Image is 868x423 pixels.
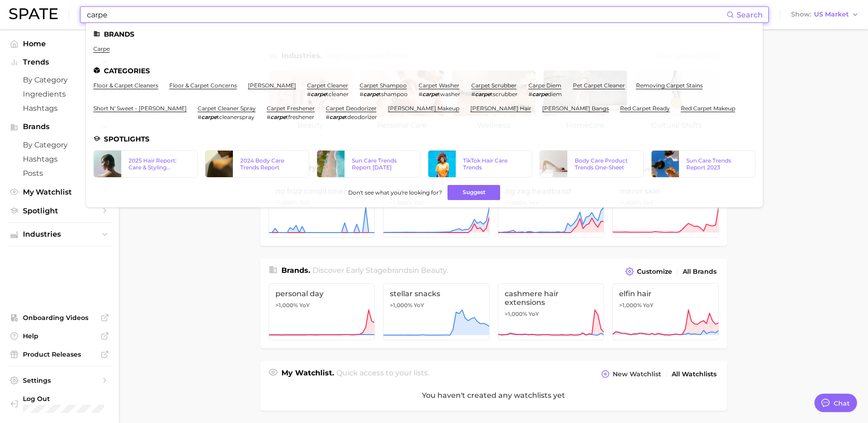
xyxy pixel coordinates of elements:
span: personal day [275,289,368,298]
span: Brands [23,123,96,131]
a: Onboarding Videos [7,311,112,325]
button: Customize [623,265,674,278]
span: beauty [421,266,447,275]
span: # [267,114,270,120]
button: Suggest [447,185,500,200]
a: carpet cleaner spray [198,105,256,112]
a: 2024 Body Care Trends Report [205,150,309,178]
img: SPATE [9,8,58,19]
em: carpe [422,91,438,98]
a: mirror skin>1,000% YoY [612,181,719,238]
a: warrior cut>1,000% YoY [383,181,490,238]
a: floor & carpet cleaners [93,82,158,89]
span: tcleaner [326,91,349,98]
a: All Brands [680,266,719,278]
span: twasher [438,91,460,98]
span: >1,000% [619,302,642,309]
span: tcleanerspray [217,114,254,120]
a: Help [7,329,112,343]
h2: Quick access to your lists. [336,368,429,380]
div: Sun Care Trends Report 2023 [686,157,748,171]
a: cashmere hair extensions>1,000% YoY [498,283,604,340]
span: >1,000% [275,302,298,309]
em: carpe [532,91,548,98]
a: carpet cleaner [307,82,348,89]
span: Settings [23,376,96,385]
span: YoY [414,302,424,309]
a: Product Releases [7,347,112,361]
span: # [419,91,422,98]
span: tscrubber [491,91,518,98]
button: Industries [7,228,112,241]
span: My Watchlist [23,188,96,196]
a: All Watchlists [669,368,719,380]
span: # [198,114,201,120]
a: Sun Care Trends Report 2023 [651,150,755,178]
span: Product Releases [23,350,96,358]
span: by Category [23,141,96,149]
a: short n' sweet - [PERSON_NAME] [93,105,187,112]
em: carpe [311,91,326,98]
a: carpet scrubber [471,82,517,89]
span: YoY [643,302,653,309]
span: # [471,91,475,98]
span: cashmere hair extensions [505,289,598,307]
span: Brands . [281,266,310,275]
button: Brands [7,120,112,134]
span: YoY [528,310,539,318]
div: You haven't created any watchlists yet [260,380,727,411]
a: removing carpet stains [636,82,703,89]
a: Log out. Currently logged in with e-mail michael.manket@voyantbeauty.com. [7,392,112,416]
h1: My Watchlist. [281,368,334,380]
span: Spotlight [23,206,96,215]
span: >1,000% [505,310,527,317]
span: # [307,91,311,98]
a: Hashtags [7,101,112,115]
a: Spotlight [7,204,112,218]
span: Hashtags [23,155,96,163]
span: Hashtags [23,104,96,113]
span: All Watchlists [672,370,717,378]
span: # [326,114,329,120]
button: ShowUS Market [789,9,861,21]
a: [PERSON_NAME] [248,82,296,89]
a: Posts [7,166,112,180]
a: stellar snacks>1,000% YoY [383,283,490,340]
a: red carpet ready [620,105,670,112]
a: carpet shampoo [360,82,407,89]
li: Brands [93,30,755,38]
a: zig zag headband>1,000% YoY [498,181,604,238]
span: Industries [23,230,96,239]
a: Ingredients [7,87,112,101]
span: elfin hair [619,289,712,298]
a: [PERSON_NAME] hair [470,105,531,112]
a: [PERSON_NAME] bangs [542,105,609,112]
em: carpe [475,91,491,98]
span: stellar snacks [390,289,483,298]
div: 2025 Hair Report: Care & Styling Products [129,157,190,171]
span: # [360,91,363,98]
em: carpe [363,91,379,98]
a: red carpet makeup [681,105,735,112]
a: TikTok Hair Care Trends [428,150,532,178]
a: Settings [7,374,112,387]
span: Trends [23,58,96,66]
input: Search here for a brand, industry, or ingredient [86,7,727,22]
a: by Category [7,73,112,87]
a: carpe [93,45,110,52]
em: carpe [329,114,345,120]
a: no frizz conditioner>1,000% YoY [269,181,375,238]
a: carpet freshener [267,105,315,112]
span: # [528,91,532,98]
span: New Watchlist [613,370,661,378]
span: by Category [23,76,96,84]
a: carpe diem [528,82,561,89]
div: 2024 Body Care Trends Report [240,157,302,171]
span: Ingredients [23,90,96,98]
em: carpe [201,114,217,120]
span: tshampoo [379,91,408,98]
div: TikTok Hair Care Trends [463,157,524,171]
a: 2025 Hair Report: Care & Styling Products [93,150,198,178]
span: >1,000% [390,302,412,309]
span: tdeodorizer [345,114,377,120]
